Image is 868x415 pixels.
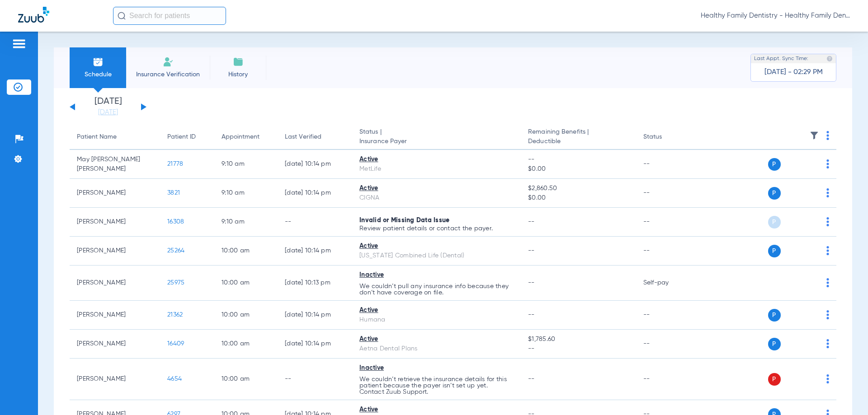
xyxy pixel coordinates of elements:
div: MetLife [359,164,514,174]
span: 25264 [167,247,184,254]
div: [US_STATE] Combined Life (Dental) [359,251,514,261]
img: group-dot-blue.svg [826,188,829,197]
td: 9:10 AM [214,208,278,237]
td: Self-pay [636,266,697,301]
td: [PERSON_NAME] [70,237,160,266]
span: P [768,245,781,257]
span: Insurance Verification [133,70,203,79]
td: -- [636,359,697,400]
span: $1,785.60 [528,335,628,344]
div: Inactive [359,270,514,280]
span: 16308 [167,219,184,225]
span: Invalid or Missing Data Issue [359,217,449,224]
img: Schedule [93,56,104,67]
td: -- [636,301,697,330]
a: [DATE] [81,108,135,117]
img: group-dot-blue.svg [826,278,829,287]
span: 4654 [167,376,182,382]
div: Active [359,405,514,415]
img: group-dot-blue.svg [826,217,829,226]
td: -- [636,150,697,179]
span: $0.00 [528,164,628,174]
img: History [233,56,244,67]
span: Schedule [76,70,119,79]
th: Remaining Benefits | [521,125,636,150]
img: group-dot-blue.svg [826,339,829,348]
td: -- [278,359,352,400]
td: [DATE] 10:14 PM [278,237,352,266]
span: 16409 [167,340,184,347]
span: Healthy Family Dentistry - Healthy Family Dentistry [701,11,850,20]
td: [PERSON_NAME] [70,179,160,208]
div: Humana [359,315,514,325]
div: Aetna Dental Plans [359,344,514,354]
span: -- [528,376,535,382]
img: last sync help info [826,56,833,62]
p: We couldn’t retrieve the insurance details for this patient because the payer isn’t set up yet. C... [359,376,514,395]
td: [PERSON_NAME] [70,208,160,237]
img: Search Icon [118,12,126,20]
th: Status [636,125,697,150]
td: [DATE] 10:14 PM [278,179,352,208]
img: group-dot-blue.svg [826,246,829,255]
span: -- [528,219,535,225]
span: P [768,158,781,171]
span: 25975 [167,280,184,286]
span: P [768,338,781,350]
div: Patient Name [77,132,117,142]
td: [PERSON_NAME] [70,266,160,301]
div: Last Verified [285,132,321,142]
td: May [PERSON_NAME] [PERSON_NAME] [70,150,160,179]
td: -- [636,179,697,208]
div: Last Verified [285,132,345,142]
span: History [217,70,259,79]
div: CIGNA [359,193,514,203]
div: Inactive [359,364,514,373]
td: [DATE] 10:14 PM [278,301,352,330]
span: 21362 [167,312,183,318]
div: Appointment [222,132,259,142]
span: Deductible [528,137,628,146]
img: Manual Insurance Verification [163,56,174,67]
input: Search for patients [113,7,226,25]
span: P [768,309,781,322]
td: 10:00 AM [214,330,278,359]
span: -- [528,312,535,318]
p: We couldn’t pull any insurance info because they don’t have coverage on file. [359,283,514,296]
div: Chat Widget [823,372,868,415]
img: Zuub Logo [18,7,49,23]
td: 10:00 AM [214,266,278,301]
span: P [768,187,781,200]
span: -- [528,344,628,354]
td: [DATE] 10:14 PM [278,330,352,359]
td: [DATE] 10:14 PM [278,150,352,179]
td: [PERSON_NAME] [70,359,160,400]
td: 10:00 AM [214,301,278,330]
img: group-dot-blue.svg [826,159,829,168]
td: [PERSON_NAME] [70,330,160,359]
span: 3821 [167,190,180,196]
li: [DATE] [81,97,135,117]
span: P [768,373,781,386]
td: -- [278,208,352,237]
span: P [768,216,781,228]
div: Active [359,242,514,251]
span: [DATE] - 02:29 PM [764,68,823,77]
span: Last Appt. Sync Time: [754,54,808,63]
img: hamburger-icon [12,38,26,49]
td: [DATE] 10:13 PM [278,266,352,301]
img: group-dot-blue.svg [826,131,829,140]
div: Active [359,335,514,344]
div: Patient ID [167,132,196,142]
span: Insurance Payer [359,137,514,146]
div: Active [359,306,514,315]
img: group-dot-blue.svg [826,310,829,319]
div: Appointment [222,132,270,142]
td: -- [636,237,697,266]
p: Review patient details or contact the payer. [359,225,514,232]
td: 10:00 AM [214,359,278,400]
span: -- [528,247,535,254]
td: 9:10 AM [214,150,278,179]
span: -- [528,280,535,286]
div: Patient ID [167,132,207,142]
